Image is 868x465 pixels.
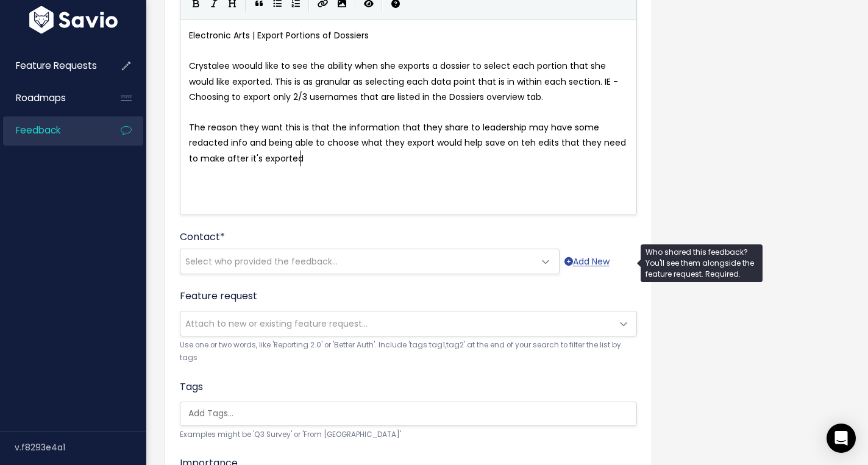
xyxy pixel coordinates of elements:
[641,244,763,282] div: Who shared this feedback? You'll see them alongside the feature request. Required.
[185,255,338,268] span: Select who provided the feedback...
[180,428,637,441] small: Examples might be 'Q3 Survey' or 'From [GEOGRAPHIC_DATA]'
[189,60,621,102] span: Crystalee woould like to see the ability when she exports a dossier to select each portion that s...
[180,289,257,303] label: Feature request
[15,431,146,463] div: v.f8293e4a1
[16,124,60,137] span: Feedback
[564,254,610,269] a: Add New
[3,116,101,144] a: Feedback
[180,380,203,394] label: Tags
[183,407,639,420] input: Add Tags...
[180,230,225,244] label: Contact
[26,6,121,34] img: logo-white.9d6f32f41409.svg
[189,121,628,164] span: The reason they want this is that the information that they share to leadership may have some red...
[185,318,368,330] span: Attach to new or existing feature request...
[16,59,97,72] span: Feature Requests
[3,84,101,112] a: Roadmaps
[827,424,856,453] div: Open Intercom Messenger
[3,52,101,80] a: Feature Requests
[189,29,369,41] span: Electronic Arts | Export Portions of Dossiers
[16,91,66,104] span: Roadmaps
[180,339,637,365] small: Use one or two words, like 'Reporting 2.0' or 'Better Auth'. Include 'tags:tag1,tag2' at the end ...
